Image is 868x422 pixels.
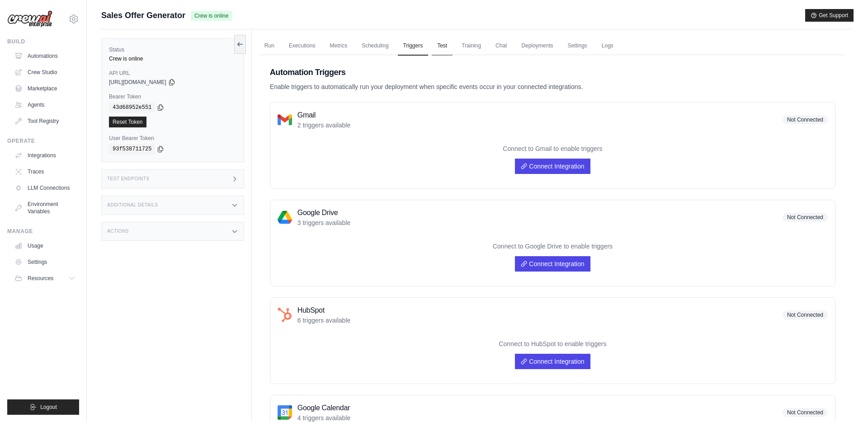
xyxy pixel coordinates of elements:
[596,37,619,56] a: Logs
[805,9,854,22] button: Get Support
[278,339,828,348] p: Connect to HubSpot to enable triggers
[11,181,79,195] a: LLM Connections
[11,148,79,163] a: Integrations
[109,144,155,155] code: 93f538711725
[297,218,351,227] p: 3 triggers available
[109,102,155,113] code: 43d68952e551
[297,305,351,316] h3: HubSpot
[109,117,146,127] a: Reset Token
[356,37,394,56] a: Scheduling
[7,399,79,415] button: Logout
[432,37,453,56] a: Test
[490,37,512,56] a: Chat
[278,405,292,420] img: Google Calendar
[278,113,292,127] img: Gmail
[11,271,79,286] button: Resources
[783,213,828,222] span: Not Connected
[11,239,79,253] a: Usage
[11,114,79,128] a: Tool Registry
[191,11,232,21] span: Crew is online
[11,255,79,269] a: Settings
[7,38,79,45] div: Build
[562,37,592,56] a: Settings
[515,256,590,272] a: Connect Integration
[270,82,835,91] p: Enable triggers to automatically run your deployment when specific events occur in your connected...
[278,242,828,251] p: Connect to Google Drive to enable triggers
[107,202,158,208] h3: Additional Details
[109,93,236,100] label: Bearer Token
[270,66,835,79] h2: Automation Triggers
[297,403,351,413] h3: Google Calendar
[283,37,321,56] a: Executions
[11,65,79,80] a: Crew Studio
[297,121,351,130] p: 2 triggers available
[515,159,590,174] a: Connect Integration
[297,316,351,325] p: 6 triggers available
[11,49,79,63] a: Automations
[783,408,828,417] span: Not Connected
[259,37,280,56] a: Run
[11,81,79,96] a: Marketplace
[109,135,236,142] label: User Bearer Token
[109,79,166,86] span: [URL][DOMAIN_NAME]
[107,229,129,234] h3: Actions
[28,275,53,282] span: Resources
[11,164,79,179] a: Traces
[11,98,79,112] a: Agents
[823,379,868,422] iframe: Chat Widget
[40,403,57,411] span: Logout
[11,197,79,219] a: Environment Variables
[7,137,79,145] div: Operate
[783,310,828,319] span: Not Connected
[278,144,828,153] p: Connect to Gmail to enable triggers
[456,37,486,56] a: Training
[109,46,236,53] label: Status
[515,354,590,369] a: Connect Integration
[7,228,79,235] div: Manage
[297,207,351,218] h3: Google Drive
[107,176,150,182] h3: Test Endpoints
[7,10,52,28] img: Logo
[516,37,558,56] a: Deployments
[278,308,292,322] img: HubSpot
[109,55,236,62] div: Crew is online
[109,70,236,77] label: API URL
[398,37,429,56] a: Triggers
[325,37,353,56] a: Metrics
[101,9,185,22] span: Sales Offer Generator
[783,115,828,124] span: Not Connected
[297,110,351,121] h3: Gmail
[278,210,292,225] img: Google Drive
